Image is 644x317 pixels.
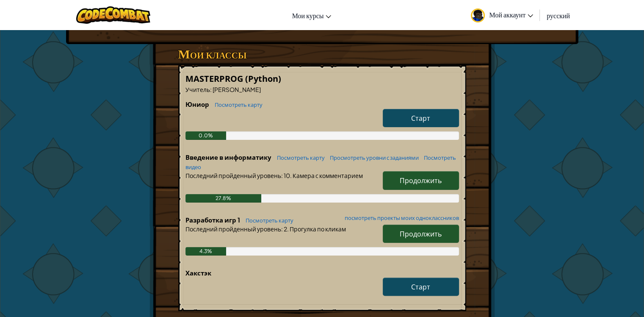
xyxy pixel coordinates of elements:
ya-tr-span: Посмотреть карту [246,217,293,224]
div: 27.8% [185,194,262,203]
ya-tr-span: Введение в информатику [185,153,271,161]
ya-tr-span: Камера с комментарием [293,172,363,179]
a: Старт [383,278,459,296]
ya-tr-span: русский [547,11,570,20]
ya-tr-span: Последний пройденный уровень [185,225,281,233]
div: 4.3% [185,247,227,256]
ya-tr-span: Юниор [185,100,209,108]
ya-tr-span: Мой аккаунт [489,10,525,19]
ya-tr-span: : [210,86,212,93]
img: Логотип CodeCombat [76,6,150,24]
ya-tr-span: [PERSON_NAME] [213,86,261,93]
ya-tr-span: Разработка игр 1 [185,216,240,224]
ya-tr-span: Старт [411,282,430,291]
ya-tr-span: MASTERPROG [185,73,243,84]
ya-tr-span: Учитель [185,86,210,93]
ya-tr-span: Старт [411,114,430,122]
img: avatar [471,8,485,22]
ya-tr-span: Посмотреть карту [277,154,325,161]
a: Мои курсы [288,4,336,27]
a: Мой аккаунт [467,2,537,28]
a: русский [542,4,574,27]
ya-tr-span: Посмотреть карту [215,101,263,108]
div: 0.0% [185,131,227,140]
ya-tr-span: (Python) [245,73,281,84]
ya-tr-span: Мои курсы [292,11,324,20]
ya-tr-span: посмотреть проекты моих одноклассников [345,214,459,221]
ya-tr-span: 10. [284,172,292,179]
ya-tr-span: Продолжить [400,229,442,238]
ya-tr-span: Мои классы [178,45,247,61]
ya-tr-span: 2. [284,225,289,233]
ya-tr-span: : [281,225,283,233]
ya-tr-span: Просмотреть уровни с заданиями [330,154,419,161]
ya-tr-span: Продолжить [400,176,442,185]
ya-tr-span: Прогулка по кликам [290,225,346,233]
ya-tr-span: Хакстэк [185,269,211,277]
ya-tr-span: : [281,172,283,179]
ya-tr-span: Последний пройденный уровень [185,172,281,179]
